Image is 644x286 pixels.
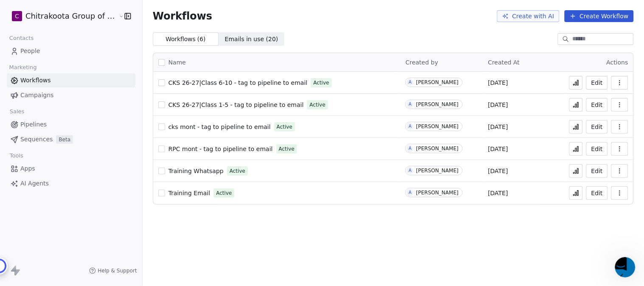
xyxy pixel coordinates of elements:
span: Contacts [6,32,37,45]
a: cks mont - tag to pipeline to email [169,123,271,131]
a: AI Agents [7,177,135,191]
span: [DATE] [488,123,508,131]
textarea: Message… [7,25,120,39]
h1: Fin [41,3,51,10]
span: Sales [6,105,28,118]
a: CKS 26-27|Class 6-10 - tag to pipeline to email [169,79,308,87]
a: Help & Support [89,267,137,274]
span: Active [313,79,329,87]
div: [PERSON_NAME] [416,146,458,151]
a: People [7,44,135,58]
a: Workflows [7,73,135,87]
iframe: Intercom live chat [615,257,636,278]
button: Edit [586,98,608,112]
span: CKS 26-27|Class 6-10 - tag to pipeline to email [169,79,308,86]
div: [PERSON_NAME] [416,190,458,196]
span: Chitrakoota Group of Institutions [25,11,117,22]
span: Training Whatsapp [169,168,224,174]
span: Active [230,167,245,175]
div: [PERSON_NAME] [416,79,458,85]
button: Edit [586,120,608,134]
a: Pipelines [7,118,135,132]
button: Create Workflow [565,10,634,22]
a: CKS 26-27|Class 1-5 - tag to pipeline to email [169,101,304,109]
span: Active [277,123,292,131]
span: cks mont - tag to pipeline to email [169,123,271,130]
span: Training Email [169,190,211,196]
div: A [409,167,412,174]
button: Emoji picker [13,43,20,50]
span: RPC mont - tag to pipeline to email [169,146,273,152]
div: A [409,123,412,130]
img: Profile image for Fin [24,6,38,20]
button: Edit [586,186,608,200]
span: [DATE] [488,167,508,175]
span: Apps [20,164,35,173]
a: RPC mont - tag to pipeline to email [169,145,273,153]
button: Gif picker [27,43,34,50]
span: Workflows [153,10,212,22]
button: Send a message… [103,39,117,53]
span: Actions [607,59,628,66]
span: Active [216,189,232,197]
span: Workflows [20,76,51,85]
span: [DATE] [488,189,508,197]
span: Name [169,58,186,67]
span: [DATE] [488,79,508,87]
p: The team can also help [41,10,88,23]
div: [PERSON_NAME] [416,168,458,174]
div: [PERSON_NAME] [416,123,458,129]
span: People [20,47,40,56]
div: A [409,145,412,152]
span: Pipelines [20,120,47,129]
span: AI Agents [20,179,49,188]
span: Active [309,101,325,109]
div: A [409,79,412,86]
button: Create with AI [497,10,560,22]
span: Sequences [20,135,53,144]
button: CChitrakoota Group of Institutions [10,9,112,23]
span: CKS 26-27|Class 1-5 - tag to pipeline to email [169,101,304,108]
div: A [409,189,412,196]
button: Home [90,5,107,21]
a: Training Email [169,189,211,197]
span: Active [279,145,295,153]
span: Help & Support [98,267,137,274]
span: Beta [56,135,73,144]
a: SequencesBeta [7,132,135,146]
span: Emails in use ( 20 ) [225,35,278,44]
div: A [409,101,412,108]
a: Apps [7,162,135,176]
span: C [15,12,19,20]
button: Edit [586,76,608,90]
span: [DATE] [488,101,508,109]
span: Tools [6,149,27,162]
span: Created At [488,59,520,66]
span: Marketing [6,61,40,74]
span: Created by [405,59,438,66]
a: Training Whatsapp [169,167,224,175]
div: [PERSON_NAME] [416,101,458,107]
button: Edit [586,142,608,156]
button: Edit [586,164,608,178]
span: [DATE] [488,145,508,153]
button: Upload attachment [40,43,47,50]
div: Close [107,5,122,20]
button: go back [6,5,22,21]
a: Campaigns [7,88,135,102]
button: Start recording [54,43,61,50]
span: Campaigns [20,91,53,100]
